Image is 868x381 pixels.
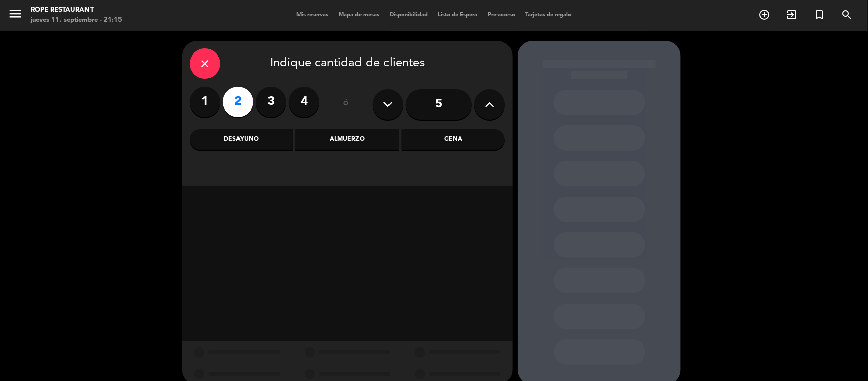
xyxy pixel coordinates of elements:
button: menu [8,6,23,25]
div: Rope restaurant [31,5,122,15]
label: 1 [190,87,220,117]
i: exit_to_app [786,9,798,21]
i: add_circle_outline [758,9,770,21]
i: search [841,9,853,21]
i: menu [8,6,23,21]
div: Indique cantidad de clientes [190,48,505,79]
span: Mapa de mesas [334,12,384,18]
div: ó [330,87,363,122]
span: Disponibilidad [384,12,433,18]
div: Desayuno [190,129,293,150]
div: Almuerzo [295,129,399,150]
label: 2 [223,87,253,117]
i: turned_in_not [813,9,825,21]
label: 3 [256,87,286,117]
span: Lista de Espera [433,12,483,18]
div: Cena [402,129,505,150]
span: Mis reservas [291,12,334,18]
span: Tarjetas de regalo [520,12,577,18]
i: close [199,58,211,70]
div: jueves 11. septiembre - 21:15 [31,15,122,25]
span: Pre-acceso [483,12,520,18]
label: 4 [289,87,319,117]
